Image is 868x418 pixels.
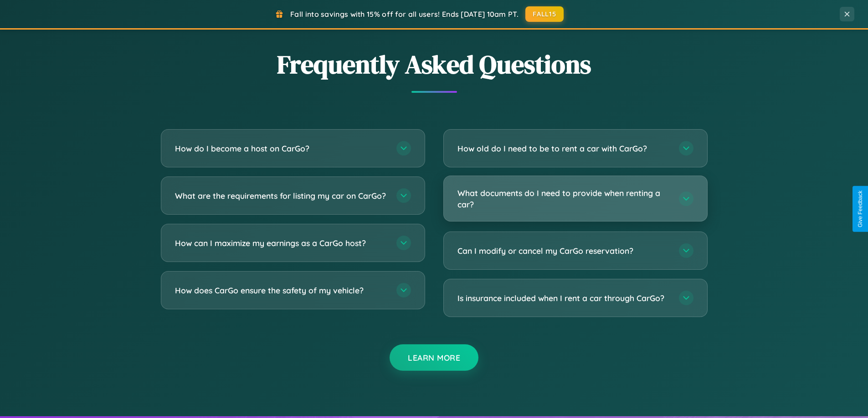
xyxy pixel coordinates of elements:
h3: Is insurance included when I rent a car through CarGo? [457,292,670,304]
h3: How old do I need to be to rent a car with CarGo? [457,143,670,154]
div: Give Feedback [857,191,863,227]
button: Learn More [390,344,478,371]
h3: What are the requirements for listing my car on CarGo? [175,190,387,201]
h2: Frequently Asked Questions [161,47,708,82]
span: Fall into savings with 15% off for all users! Ends [DATE] 10am PT. [290,10,519,19]
button: FALL15 [525,6,564,22]
h3: Can I modify or cancel my CarGo reservation? [457,245,670,257]
h3: How do I become a host on CarGo? [175,143,387,154]
h3: How can I maximize my earnings as a CarGo host? [175,237,387,249]
h3: How does CarGo ensure the safety of my vehicle? [175,285,387,296]
h3: What documents do I need to provide when renting a car? [457,187,670,210]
